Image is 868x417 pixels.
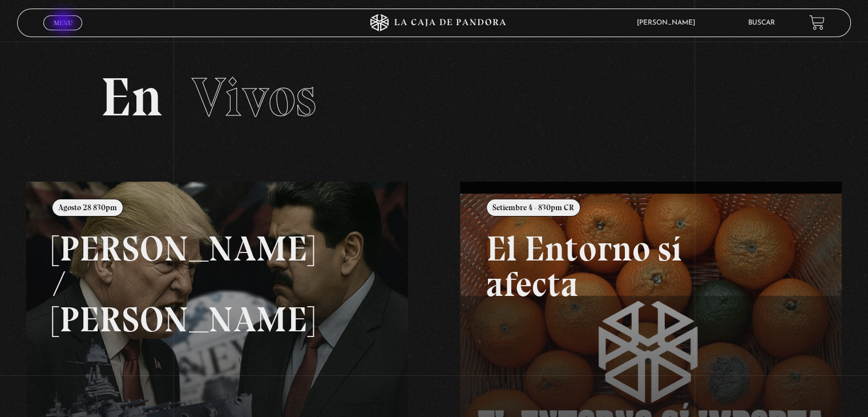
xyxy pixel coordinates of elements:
[809,15,825,30] a: View your shopping cart
[54,19,72,26] span: Menu
[50,29,76,37] span: Cerrar
[631,19,706,26] span: [PERSON_NAME]
[748,19,775,26] a: Buscar
[100,70,767,125] h2: En
[192,65,316,130] span: Vivos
